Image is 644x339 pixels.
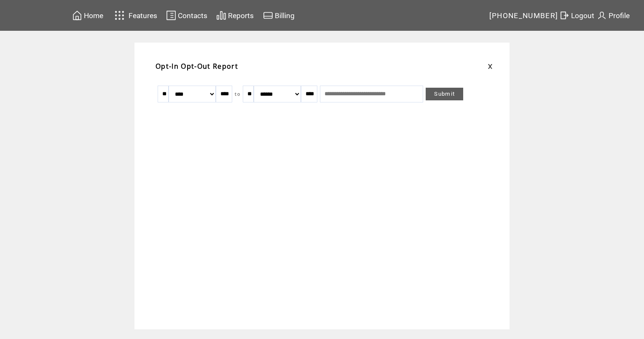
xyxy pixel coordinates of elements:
[263,10,273,21] img: creidtcard.svg
[72,10,82,21] img: home.svg
[597,10,607,21] img: profile.svg
[559,10,569,21] img: exit.svg
[178,11,207,20] span: Contacts
[111,7,158,24] a: Features
[84,11,103,20] span: Home
[156,62,238,71] span: Opt-In Opt-Out Report
[489,11,558,20] span: [PHONE_NUMBER]
[165,9,209,22] a: Contacts
[596,9,631,22] a: Profile
[571,11,594,20] span: Logout
[235,91,240,97] span: to
[558,9,596,22] a: Logout
[426,88,463,100] a: Submit
[129,11,157,20] span: Features
[112,8,127,22] img: features.svg
[216,10,226,21] img: chart.svg
[166,10,176,21] img: contacts.svg
[215,9,255,22] a: Reports
[71,9,105,22] a: Home
[609,11,630,20] span: Profile
[275,11,295,20] span: Billing
[228,11,254,20] span: Reports
[262,9,296,22] a: Billing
